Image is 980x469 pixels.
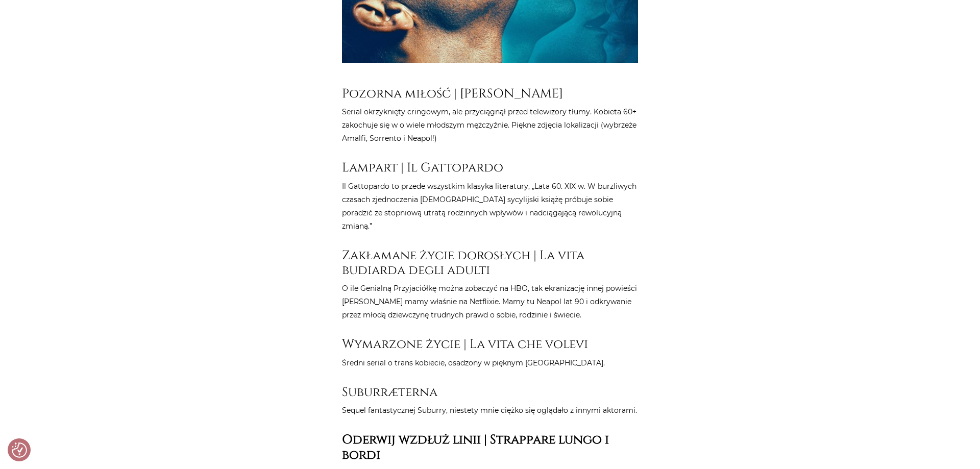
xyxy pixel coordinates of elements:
p: O ile Genialną Przyjaciółkę można zobaczyć na HBO, tak ekranizację innej powieści [PERSON_NAME] m... [342,282,638,322]
p: Sequel fantastycznej Suburry, niestety mnie ciężko się oglądało z innymi aktorami. [342,404,638,417]
strong: Oderwij wzdłuż linii | Strappare lungo i bordi [342,431,609,463]
h3: Zakłamane życie dorosłych | La vita budiarda degli adulti [342,248,638,278]
p: Średni serial o trans kobiecie, osadzony w pięknym [GEOGRAPHIC_DATA]. [342,356,638,369]
h3: Suburræterna [342,385,638,400]
button: Preferencje co do zgód [12,442,27,458]
img: Revisit consent button [12,442,27,458]
h3: Pozorna miłość | [PERSON_NAME] [342,86,638,101]
h3: Wymarzone życie | La vita che volevi [342,337,638,352]
p: Serial okrzyknięty cringowym, ale przyciągnął przed telewizory tłumy. Kobieta 60+ zakochuje się w... [342,105,638,145]
h3: Lampart | Il Gattopardo [342,160,638,175]
p: Il Gattopardo to przede wszystkim klasyka literatury, „Lata 60. XIX w. W burzliwych czasach zjedn... [342,180,638,233]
